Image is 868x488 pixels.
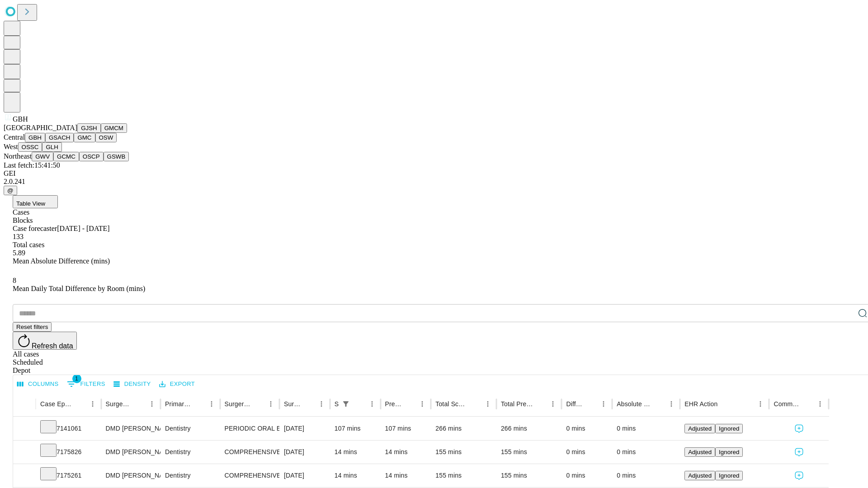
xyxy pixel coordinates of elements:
button: GMCM [101,123,127,133]
div: 155 mins [435,464,492,487]
div: DMD [PERSON_NAME] R Dmd [106,417,156,440]
button: Menu [264,398,277,410]
button: Menu [665,398,678,410]
button: Sort [801,398,814,410]
div: 155 mins [501,441,557,464]
div: Total Predicted Duration [501,400,533,408]
button: Expand [18,468,31,484]
div: 0 mins [566,464,608,487]
div: Dentistry [165,417,215,440]
button: Sort [193,398,205,410]
div: 107 mins [335,417,376,440]
button: Menu [481,398,494,410]
button: GJSH [77,123,101,133]
button: Menu [86,398,99,410]
div: Case Epic Id [40,400,73,408]
span: 8 [13,277,16,284]
div: 14 mins [385,464,427,487]
button: Refresh data [13,332,77,350]
div: Surgery Date [284,400,302,408]
div: 7175261 [40,464,97,487]
button: Adjusted [684,447,715,457]
span: Reset filters [16,324,48,330]
button: Select columns [15,377,61,391]
span: 1 [72,374,81,383]
button: Density [111,377,153,391]
button: GMC [74,133,95,142]
div: [DATE] [284,417,325,440]
div: 266 mins [501,417,557,440]
span: Case forecaster [13,225,57,232]
button: GLH [42,142,61,152]
button: GBH [25,133,45,142]
span: [GEOGRAPHIC_DATA] [4,124,77,131]
button: GCMC [53,152,79,161]
button: Menu [416,398,429,410]
button: Sort [133,398,146,410]
div: Surgery Name [225,400,251,408]
button: Menu [597,398,610,410]
div: COMPREHENSIVE ORAL EXAM [225,441,275,464]
div: EHR Action [684,400,717,408]
div: 14 mins [385,441,427,464]
button: Sort [353,398,366,410]
div: Difference [566,400,584,408]
div: Predicted In Room Duration [385,400,403,408]
button: Menu [814,398,826,410]
button: Show filters [65,377,108,391]
span: Adjusted [688,472,712,479]
span: Adjusted [688,425,712,432]
div: PERIODIC ORAL EXAM [225,417,275,440]
button: Sort [718,398,731,410]
span: Central [4,133,25,141]
button: Sort [585,398,597,410]
span: West [4,143,18,150]
div: [DATE] [284,464,325,487]
button: Reset filters [13,322,52,332]
span: Mean Daily Total Difference by Room (mins) [13,285,145,292]
button: Sort [403,398,416,410]
div: COMPREHENSIVE ORAL EXAM [225,464,275,487]
button: OSSC [18,142,42,152]
button: OSW [95,133,117,142]
button: @ [4,186,17,195]
button: Show filters [340,398,352,410]
div: 0 mins [617,464,675,487]
div: 155 mins [435,441,492,464]
button: Adjusted [684,471,715,480]
div: 0 mins [566,417,608,440]
button: GWV [32,152,53,161]
div: 2.0.241 [4,178,864,186]
span: GBH [13,115,28,123]
button: OSCP [79,152,104,161]
span: Adjusted [688,449,712,455]
div: Surgeon Name [106,400,132,408]
button: Export [157,377,197,391]
div: 1 active filter [340,398,352,410]
button: Ignored [715,447,743,457]
div: Dentistry [165,464,215,487]
button: Sort [302,398,315,410]
div: Total Scheduled Duration [435,400,468,408]
button: Sort [252,398,264,410]
button: Menu [754,398,767,410]
span: Total cases [13,241,44,249]
button: Expand [18,445,31,460]
span: Mean Absolute Difference (mins) [13,257,110,265]
button: Adjusted [684,424,715,433]
div: 107 mins [385,417,427,440]
div: 14 mins [335,464,376,487]
div: [DATE] [284,441,325,464]
span: Ignored [719,425,739,432]
div: Absolute Difference [617,400,651,408]
span: [DATE] - [DATE] [57,225,109,232]
div: 7175826 [40,441,97,464]
div: Comments [774,400,800,408]
button: Sort [74,398,86,410]
span: Northeast [4,152,32,160]
span: Last fetch: 15:41:50 [4,161,60,169]
button: Menu [315,398,328,410]
button: Ignored [715,424,743,433]
div: GEI [4,169,864,178]
span: Table View [16,200,45,207]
